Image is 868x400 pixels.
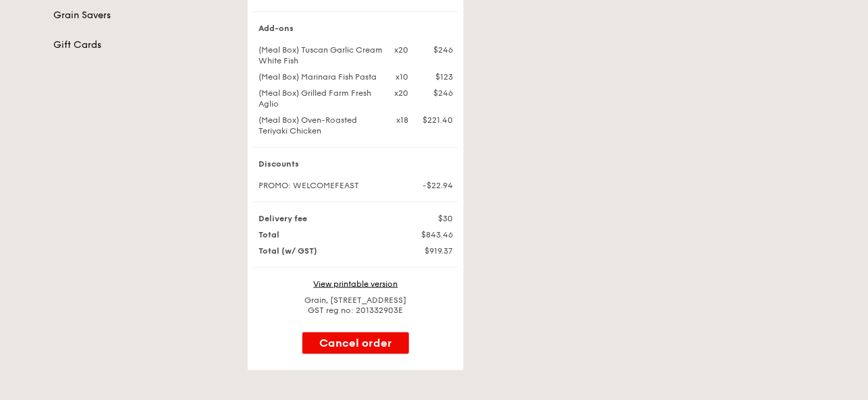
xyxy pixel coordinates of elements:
div: (Meal Box) Grilled Farm Fresh Aglio [250,88,391,109]
strong: Total [259,230,279,239]
div: x20 [391,88,408,98]
div: Grain, [STREET_ADDRESS] GST reg no: 201332903E [253,295,458,316]
div: x20 [391,45,408,55]
strong: Total (w/ GST) [259,246,317,256]
div: $919.37 [391,246,461,256]
div: Add-ons [250,23,461,34]
div: PROMO: WELCOMEFEAST [250,180,391,191]
div: Discounts [250,159,461,169]
div: $221.40 [408,115,461,125]
div: -$22.94 [391,180,461,191]
div: (Meal Box) Tuscan Garlic Cream White Fish [250,45,391,66]
div: $246 [408,45,461,55]
div: $843.46 [391,229,461,240]
div: $123 [408,72,461,82]
div: x18 [391,115,408,125]
div: x10 [391,72,408,82]
div: (Meal Box) Oven-Roasted Teriyaki Chicken [250,115,391,136]
button: Cancel order [302,333,409,354]
strong: Delivery fee [259,214,307,223]
a: View printable version [314,279,398,289]
div: (Meal Box) Marinara Fish Pasta [250,72,391,82]
div: $246 [408,88,461,98]
a: Grain Savers [53,9,232,22]
div: $30 [391,213,461,224]
a: Gift Cards [53,38,232,52]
